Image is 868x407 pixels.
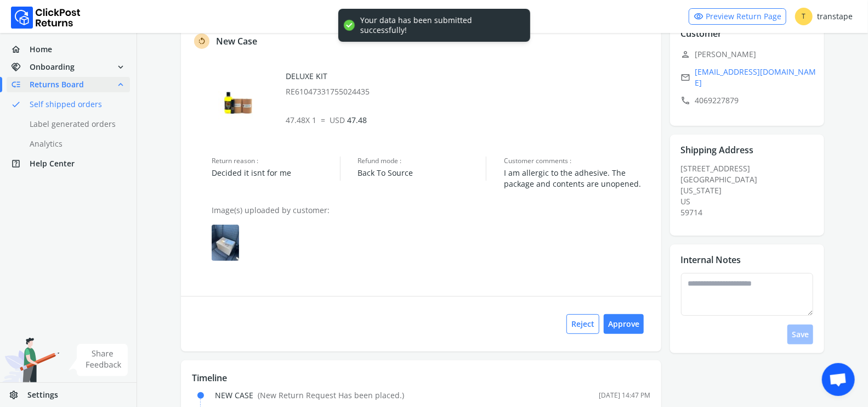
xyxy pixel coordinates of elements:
[694,9,704,24] span: visibility
[795,8,853,25] div: transtape
[258,390,404,400] span: ( New Return Request Has been placed. )
[69,344,128,376] img: share feedback
[212,225,239,261] img: row_item_image
[286,86,650,97] p: RE61047331755024435
[197,35,206,48] span: rotate_left
[9,387,27,403] span: settings
[358,168,486,179] span: Back To Source
[7,116,143,132] a: Label generated orders
[358,157,486,165] span: Refund mode :
[286,71,650,97] div: DELUXE KIT
[116,77,126,92] span: expand_less
[212,168,340,179] span: Decided it isnt for me
[681,47,820,62] p: [PERSON_NAME]
[30,44,52,55] span: Home
[566,314,599,334] button: Reject
[681,174,820,185] div: [GEOGRAPHIC_DATA]
[192,371,650,384] p: Timeline
[681,47,691,62] span: person
[681,143,754,157] p: Shipping Address
[321,115,325,125] span: =
[7,97,143,112] a: doneSelf shipped orders
[30,158,75,169] span: Help Center
[212,205,650,216] p: Image(s) uploaded by customer:
[212,71,266,126] img: row_image
[11,7,81,29] img: Logo
[286,115,650,126] p: 47.48 X 1
[216,35,257,48] p: New Case
[504,168,650,189] span: I am allergic to the adhesive. The package and contents are unopened.
[689,8,786,25] a: visibilityPreview Return Page
[681,93,691,108] span: call
[7,156,130,171] a: help_centerHelp Center
[681,163,820,218] div: [STREET_ADDRESS]
[681,70,691,85] span: email
[681,185,820,196] div: [US_STATE]
[116,59,126,75] span: expand_more
[11,97,21,112] span: done
[27,389,58,400] span: Settings
[795,8,813,25] span: T
[604,314,644,334] button: Approve
[787,325,813,344] button: Save
[215,390,404,401] div: NEW CASE
[822,363,855,396] a: Open chat
[360,15,519,35] div: Your data has been submitted successfully!
[7,42,130,57] a: homeHome
[681,93,820,108] p: 4069227879
[681,253,741,266] p: Internal Notes
[681,207,820,218] div: 59714
[504,157,650,165] span: Customer comments :
[681,196,820,207] div: US
[11,156,30,171] span: help_center
[330,115,345,125] span: USD
[681,27,722,40] p: Customer
[7,136,143,152] a: Analytics
[11,42,30,57] span: home
[599,391,650,400] div: [DATE] 14:47 PM
[11,59,30,75] span: handshake
[330,115,367,125] span: 47.48
[30,79,84,90] span: Returns Board
[212,157,340,165] span: Return reason :
[11,77,30,92] span: low_priority
[30,62,75,73] span: Onboarding
[681,66,820,88] a: email[EMAIL_ADDRESS][DOMAIN_NAME]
